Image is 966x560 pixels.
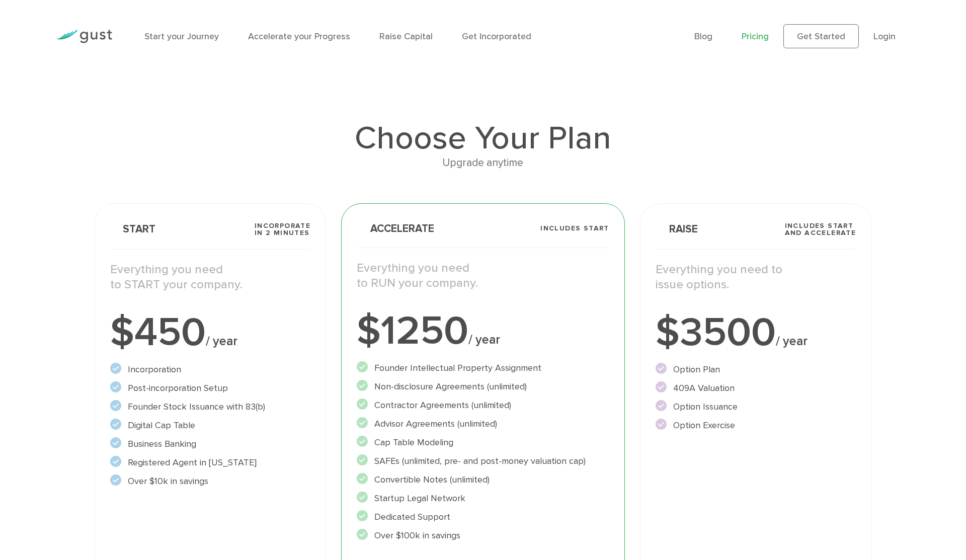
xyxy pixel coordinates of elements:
[357,473,609,487] li: Convertible Notes (unlimited)
[357,417,609,431] li: Advisor Agreements (unlimited)
[110,400,310,414] li: Founder Stock Issuance with 83(b)
[110,312,310,353] div: $450
[776,334,808,349] span: / year
[656,262,856,292] p: Everything you need to issue options.
[357,454,609,468] li: SAFEs (unlimited, pre- and post-money valuation cap)
[656,381,856,395] li: 409A Valuation
[144,31,219,42] a: Start your Journey
[656,400,856,414] li: Option Issuance
[468,332,500,347] span: / year
[656,419,856,432] li: Option Exercise
[357,510,609,524] li: Dedicated Support
[462,31,531,42] a: Get Incorporated
[110,474,310,488] li: Over $10k in savings
[357,311,609,351] div: $1250
[248,31,350,42] a: Accelerate your Progress
[540,225,609,232] span: Includes START
[95,122,871,154] h1: Choose Your Plan
[357,436,609,449] li: Cap Table Modeling
[206,334,237,349] span: / year
[656,312,856,353] div: $3500
[110,262,310,292] p: Everything you need to START your company.
[357,529,609,542] li: Over $100k in savings
[379,31,433,42] a: Raise Capital
[742,31,769,42] a: Pricing
[56,30,112,43] img: Gust Logo
[110,456,310,469] li: Registered Agent in [US_STATE]
[656,363,856,376] li: Option Plan
[255,222,310,236] span: Incorporate in 2 Minutes
[357,380,609,393] li: Non-disclosure Agreements (unlimited)
[357,223,434,234] span: Accelerate
[357,398,609,412] li: Contractor Agreements (unlimited)
[783,24,859,48] a: Get Started
[357,261,609,291] p: Everything you need to RUN your company.
[110,224,155,234] span: Start
[357,361,609,375] li: Founder Intellectual Property Assignment
[873,31,896,42] a: Login
[656,224,698,234] span: Raise
[110,437,310,451] li: Business Banking
[110,381,310,395] li: Post-incorporation Setup
[785,222,856,236] span: Includes START and ACCELERATE
[110,419,310,432] li: Digital Cap Table
[110,363,310,376] li: Incorporation
[357,492,609,505] li: Startup Legal Network
[95,154,871,172] div: Upgrade anytime
[694,31,712,42] a: Blog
